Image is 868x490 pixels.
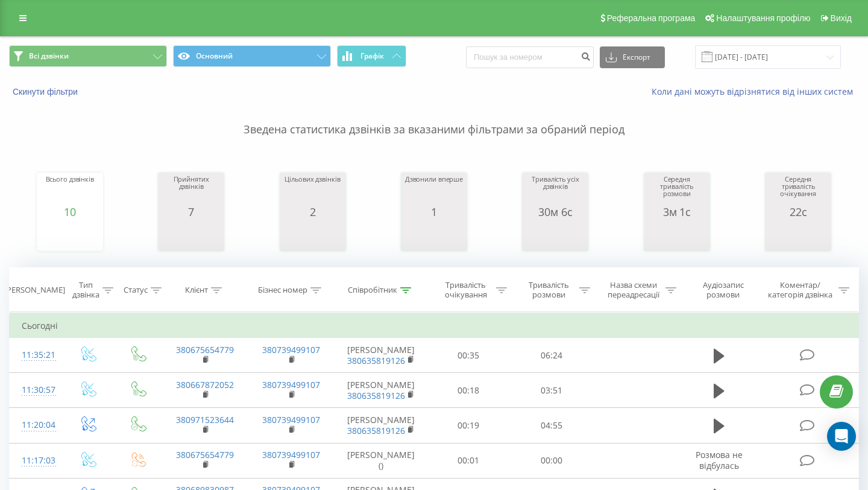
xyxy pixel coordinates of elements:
[258,285,307,296] div: Бізнес номер
[335,443,427,478] td: [PERSON_NAME] ()
[827,422,856,451] div: Open Intercom Messenger
[647,176,707,206] div: Середня тривалість розмови
[9,98,859,138] p: Зведена статистика дзвінків за вказаними фільтрами за обраний період
[348,285,397,296] div: Співробітник
[427,373,511,408] td: 00:18
[262,449,320,460] a: 380739499107
[765,280,835,301] div: Коментар/категорія дзвінка
[72,280,99,301] div: Тип дзвінка
[360,52,384,60] span: Графік
[690,280,756,301] div: Аудіозапис розмови
[347,355,405,366] a: 380635819126
[262,344,320,355] a: 380739499107
[161,206,221,218] div: 7
[768,206,828,218] div: 22с
[604,280,662,301] div: Назва схеми переадресації
[768,176,828,206] div: Середня тривалість очікування
[716,13,810,23] span: Налаштування профілю
[600,46,665,68] button: Експорт
[4,285,65,296] div: [PERSON_NAME]
[347,425,405,436] a: 380635819126
[22,343,51,367] div: 11:35:21
[427,338,511,373] td: 00:35
[285,176,340,206] div: Цільових дзвінків
[46,206,94,218] div: 10
[285,206,340,218] div: 2
[337,45,406,67] button: Графік
[405,176,463,206] div: Дзвонили вперше
[831,13,852,23] span: Вихід
[652,86,859,97] a: Коли дані можуть відрізнятися вiд інших систем
[466,46,594,68] input: Пошук за номером
[161,176,221,206] div: Прийнятих дзвінків
[46,176,94,206] div: Всього дзвінків
[525,206,585,218] div: 30м 6с
[22,378,51,402] div: 11:30:57
[173,45,331,67] button: Основний
[521,280,576,301] div: Тривалість розмови
[510,338,593,373] td: 06:24
[124,285,148,296] div: Статус
[176,449,234,460] a: 380675654779
[176,344,234,355] a: 380675654779
[510,443,593,478] td: 00:00
[510,408,593,443] td: 04:55
[176,414,234,425] a: 380971523644
[696,449,743,471] span: Розмова не відбулась
[405,206,463,218] div: 1
[9,45,167,67] button: Всі дзвінки
[525,176,585,206] div: Тривалість усіх дзвінків
[335,338,427,373] td: [PERSON_NAME]
[176,379,234,390] a: 380667872052
[29,51,69,61] span: Всі дзвінки
[22,413,51,437] div: 11:20:04
[262,379,320,390] a: 380739499107
[262,414,320,425] a: 380739499107
[438,280,494,301] div: Тривалість очікування
[427,443,511,478] td: 00:01
[647,206,707,218] div: 3м 1с
[510,373,593,408] td: 03:51
[9,86,84,97] button: Скинути фільтри
[335,408,427,443] td: [PERSON_NAME]
[607,13,696,23] span: Реферальна програма
[335,373,427,408] td: [PERSON_NAME]
[10,314,859,338] td: Сьогодні
[185,285,208,296] div: Клієнт
[427,408,511,443] td: 00:19
[22,449,51,472] div: 11:17:03
[347,390,405,401] a: 380635819126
